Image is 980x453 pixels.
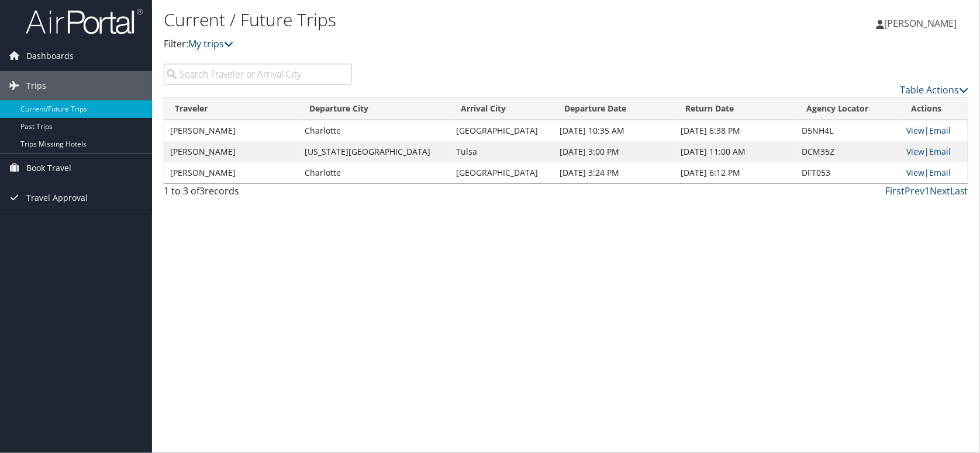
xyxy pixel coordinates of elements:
[900,97,968,120] th: Actions
[299,162,451,183] td: Charlotte
[930,184,950,197] a: Next
[164,8,700,32] h1: Current / Future Trips
[876,6,968,41] a: [PERSON_NAME]
[554,97,675,120] th: Departure Date: activate to sort column descending
[950,184,968,197] a: Last
[164,37,700,52] p: Filter:
[164,64,352,85] input: Search Traveler or Arrival City
[929,125,951,136] a: Email
[26,8,143,35] img: airportal-logo.png
[675,141,796,162] td: [DATE] 11:00 AM
[924,184,930,197] a: 1
[900,141,968,162] td: |
[900,162,968,183] td: |
[554,120,675,141] td: [DATE] 10:35 AM
[796,141,900,162] td: DCM35Z
[796,162,900,183] td: DFT053
[299,97,451,120] th: Departure City: activate to sort column ascending
[885,184,905,197] a: First
[164,162,299,183] td: [PERSON_NAME]
[554,141,675,162] td: [DATE] 3:00 PM
[675,120,796,141] td: [DATE] 6:38 PM
[451,162,554,183] td: [GEOGRAPHIC_DATA]
[906,167,924,178] a: View
[451,120,554,141] td: [GEOGRAPHIC_DATA]
[164,120,299,141] td: [PERSON_NAME]
[199,184,205,197] span: 3
[929,146,951,157] a: Email
[451,141,554,162] td: Tulsa
[26,71,46,100] span: Trips
[164,184,352,204] div: 1 to 3 of records
[796,120,900,141] td: D5NH4L
[554,162,675,183] td: [DATE] 3:24 PM
[675,97,796,120] th: Return Date: activate to sort column ascending
[905,184,924,197] a: Prev
[26,183,88,212] span: Travel Approval
[26,154,71,183] span: Book Travel
[675,162,796,183] td: [DATE] 6:12 PM
[900,83,968,96] a: Table Actions
[188,37,233,50] a: My trips
[796,97,900,120] th: Agency Locator: activate to sort column ascending
[164,97,299,120] th: Traveler: activate to sort column ascending
[900,120,968,141] td: |
[299,120,451,141] td: Charlotte
[164,141,299,162] td: [PERSON_NAME]
[451,97,554,120] th: Arrival City: activate to sort column ascending
[884,17,957,30] span: [PERSON_NAME]
[299,141,451,162] td: [US_STATE][GEOGRAPHIC_DATA]
[26,41,74,71] span: Dashboards
[906,146,924,157] a: View
[906,125,924,136] a: View
[929,167,951,178] a: Email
